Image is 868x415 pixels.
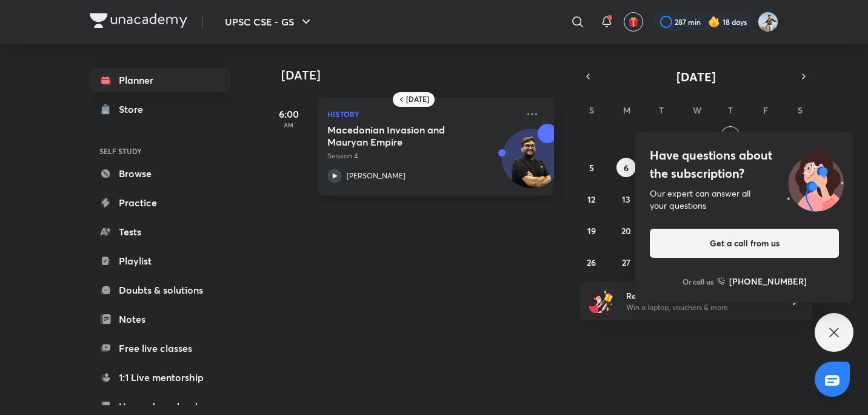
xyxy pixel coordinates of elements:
abbr: Saturday [798,104,803,116]
a: 1:1 Live mentorship [90,365,230,390]
button: October 13, 2025 [616,189,636,209]
h6: SELF STUDY [90,141,230,161]
button: October 6, 2025 [616,158,636,177]
abbr: October 3, 2025 [763,130,768,142]
img: avatar [628,16,639,27]
img: ttu_illustration_new.svg [777,146,853,212]
h6: [PHONE_NUMBER] [729,275,807,288]
h6: [DATE] [406,95,429,104]
abbr: October 27, 2025 [622,257,630,268]
img: Avatar [502,135,561,194]
h5: 6:00 [264,107,313,121]
p: Or call us [683,276,713,287]
img: Company Logo [90,13,187,28]
button: October 5, 2025 [582,158,601,177]
a: [PHONE_NUMBER] [717,275,807,288]
abbr: October 13, 2025 [622,194,630,205]
img: streak [708,16,720,28]
abbr: October 20, 2025 [621,225,631,237]
a: Planner [90,68,230,92]
a: Tests [90,220,230,244]
button: UPSC CSE - GS [218,10,321,34]
h5: Macedonian Invasion and Mauryan Empire [327,124,478,148]
h4: Have questions about the subscription? [650,146,839,183]
h6: Refer friends [626,289,775,302]
abbr: October 5, 2025 [589,162,594,174]
button: October 1, 2025 [686,126,706,146]
a: Company Logo [90,13,187,31]
abbr: Friday [763,104,768,116]
abbr: Thursday [728,104,733,116]
p: AM [264,121,313,129]
button: avatar [624,12,643,32]
button: [DATE] [596,68,795,85]
a: Practice [90,191,230,215]
button: October 2, 2025 [721,126,740,146]
p: [PERSON_NAME] [347,170,406,181]
div: Our expert can answer all your questions [650,187,839,212]
p: Session 4 [327,150,518,161]
a: Playlist [90,249,230,273]
button: October 20, 2025 [616,221,636,240]
abbr: October 12, 2025 [587,194,595,205]
button: October 4, 2025 [790,126,810,146]
button: October 12, 2025 [582,189,601,209]
button: October 27, 2025 [616,252,636,272]
p: History [327,107,518,121]
div: Store [119,102,150,116]
a: Store [90,97,230,121]
a: Free live classes [90,336,230,360]
img: Srikanth Rathod [758,12,778,32]
a: Browse [90,161,230,186]
img: referral [589,289,613,313]
abbr: October 19, 2025 [587,225,596,237]
abbr: Monday [623,104,630,116]
a: Doubts & solutions [90,278,230,302]
p: Win a laptop, vouchers & more [626,302,775,313]
abbr: October 2, 2025 [729,130,733,142]
abbr: October 6, 2025 [624,162,629,174]
a: Notes [90,307,230,331]
button: October 26, 2025 [582,252,601,272]
abbr: Wednesday [693,104,701,116]
button: October 19, 2025 [582,221,601,240]
abbr: October 4, 2025 [798,130,803,142]
button: Get a call from us [650,229,839,258]
abbr: October 26, 2025 [587,257,596,268]
span: [DATE] [676,69,716,85]
abbr: Sunday [589,104,594,116]
h4: [DATE] [281,68,566,83]
abbr: October 1, 2025 [694,130,698,142]
button: October 3, 2025 [756,126,775,146]
abbr: Tuesday [659,104,664,116]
